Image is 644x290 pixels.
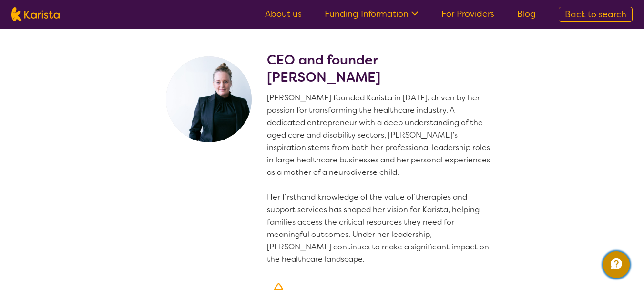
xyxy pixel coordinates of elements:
a: Blog [517,8,536,20]
h2: CEO and founder [PERSON_NAME] [267,52,494,86]
a: Back to search [559,7,633,22]
a: About us [265,8,302,20]
a: For Providers [441,8,494,20]
p: [PERSON_NAME] founded Karista in [DATE], driven by her passion for transforming the healthcare in... [267,92,494,266]
img: Karista logo [11,7,60,21]
span: Back to search [565,9,626,20]
button: Channel Menu [603,251,630,278]
a: Funding Information [325,8,419,20]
